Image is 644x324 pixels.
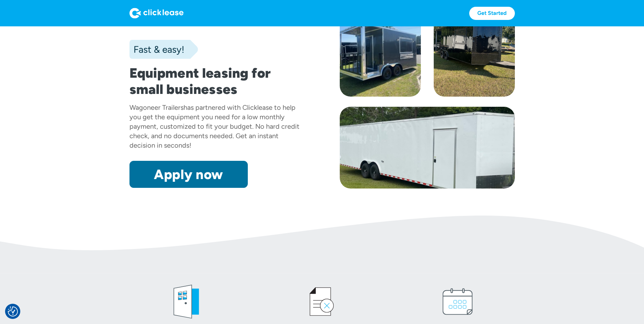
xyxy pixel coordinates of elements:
[129,65,305,97] h1: Equipment leasing for small businesses
[129,43,184,56] div: Fast & easy!
[8,306,18,317] button: Consent Preferences
[129,161,248,188] a: Apply now
[129,8,184,19] img: Logo
[437,281,478,322] img: calendar icon
[469,7,515,20] a: Get Started
[129,103,184,111] div: Wagoneer Trailers
[302,281,342,322] img: credit icon
[8,306,18,317] img: Revisit consent button
[129,103,300,149] div: has partnered with Clicklease to help you get the equipment you need for a low monthly payment, c...
[166,281,207,322] img: welcome icon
